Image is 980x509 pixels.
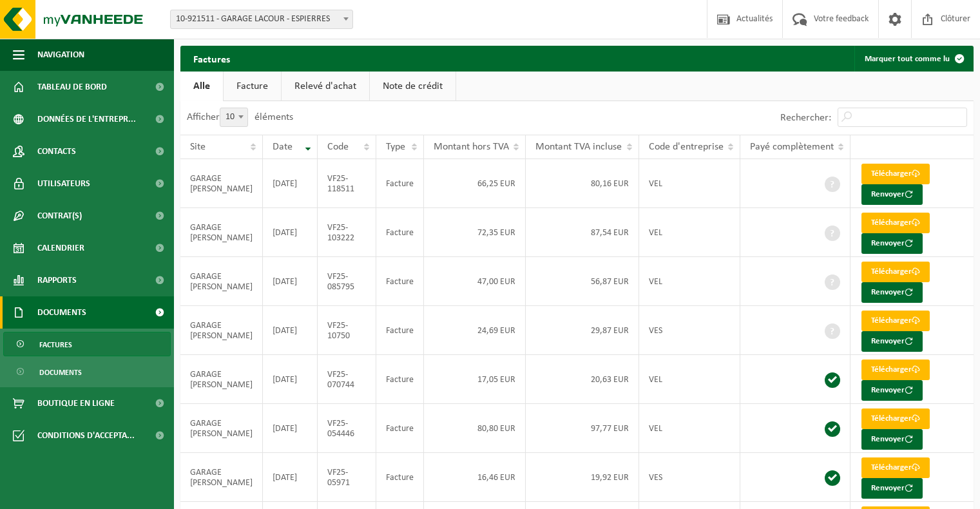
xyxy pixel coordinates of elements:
[171,10,352,28] span: 10-921511 - GARAGE LACOUR - ESPIERRES
[263,257,318,306] td: [DATE]
[318,208,376,257] td: VF25-103222
[639,404,740,453] td: VEL
[526,306,639,355] td: 29,87 EUR
[526,404,639,453] td: 97,77 EUR
[224,72,281,101] a: Facture
[639,257,740,306] td: VEL
[282,72,369,101] a: Relevé d'achat
[639,306,740,355] td: VES
[750,142,834,152] span: Payé complètement
[780,113,831,123] label: Rechercher:
[327,142,349,152] span: Code
[220,108,247,126] span: 10
[37,387,115,419] span: Boutique en ligne
[861,408,930,429] a: Télécharger
[376,306,424,355] td: Facture
[180,453,263,502] td: GARAGE [PERSON_NAME]
[190,142,206,152] span: Site
[180,355,263,404] td: GARAGE [PERSON_NAME]
[386,142,405,152] span: Type
[318,257,376,306] td: VF25-085795
[180,257,263,306] td: GARAGE [PERSON_NAME]
[37,264,77,296] span: Rapports
[861,457,930,478] a: Télécharger
[180,208,263,257] td: GARAGE [PERSON_NAME]
[861,429,923,450] button: Renvoyer
[318,355,376,404] td: VF25-070744
[526,355,639,404] td: 20,63 EUR
[424,453,526,502] td: 16,46 EUR
[535,142,622,152] span: Montant TVA incluse
[180,306,263,355] td: GARAGE [PERSON_NAME]
[424,404,526,453] td: 80,80 EUR
[526,257,639,306] td: 56,87 EUR
[37,168,90,200] span: Utilisateurs
[180,46,243,71] h2: Factures
[263,159,318,208] td: [DATE]
[526,453,639,502] td: 19,92 EUR
[263,453,318,502] td: [DATE]
[263,404,318,453] td: [DATE]
[180,404,263,453] td: GARAGE [PERSON_NAME]
[639,159,740,208] td: VEL
[649,142,724,152] span: Code d'entreprise
[861,262,930,282] a: Télécharger
[318,306,376,355] td: VF25-10750
[37,232,84,264] span: Calendrier
[318,404,376,453] td: VF25-054446
[424,306,526,355] td: 24,69 EUR
[424,159,526,208] td: 66,25 EUR
[376,453,424,502] td: Facture
[639,453,740,502] td: VES
[37,419,135,452] span: Conditions d'accepta...
[424,257,526,306] td: 47,00 EUR
[39,360,82,385] span: Documents
[861,233,923,254] button: Renvoyer
[263,208,318,257] td: [DATE]
[318,159,376,208] td: VF25-118511
[37,39,84,71] span: Navigation
[3,332,171,356] a: Factures
[37,296,86,329] span: Documents
[639,355,740,404] td: VEL
[376,159,424,208] td: Facture
[370,72,456,101] a: Note de crédit
[854,46,972,72] button: Marquer tout comme lu
[3,360,171,384] a: Documents
[424,355,526,404] td: 17,05 EUR
[376,355,424,404] td: Facture
[639,208,740,257] td: VEL
[861,213,930,233] a: Télécharger
[39,332,72,357] span: Factures
[180,159,263,208] td: GARAGE [PERSON_NAME]
[6,481,215,509] iframe: chat widget
[861,282,923,303] button: Renvoyer
[180,72,223,101] a: Alle
[318,453,376,502] td: VF25-05971
[37,71,107,103] span: Tableau de bord
[424,208,526,257] td: 72,35 EUR
[376,257,424,306] td: Facture
[526,159,639,208] td: 80,16 EUR
[861,311,930,331] a: Télécharger
[37,103,136,135] span: Données de l'entrepr...
[376,208,424,257] td: Facture
[434,142,509,152] span: Montant hors TVA
[376,404,424,453] td: Facture
[220,108,248,127] span: 10
[861,164,930,184] a: Télécharger
[273,142,293,152] span: Date
[187,112,293,122] label: Afficher éléments
[861,380,923,401] button: Renvoyer
[526,208,639,257] td: 87,54 EUR
[861,360,930,380] a: Télécharger
[37,135,76,168] span: Contacts
[170,10,353,29] span: 10-921511 - GARAGE LACOUR - ESPIERRES
[861,184,923,205] button: Renvoyer
[861,331,923,352] button: Renvoyer
[37,200,82,232] span: Contrat(s)
[263,306,318,355] td: [DATE]
[861,478,923,499] button: Renvoyer
[263,355,318,404] td: [DATE]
